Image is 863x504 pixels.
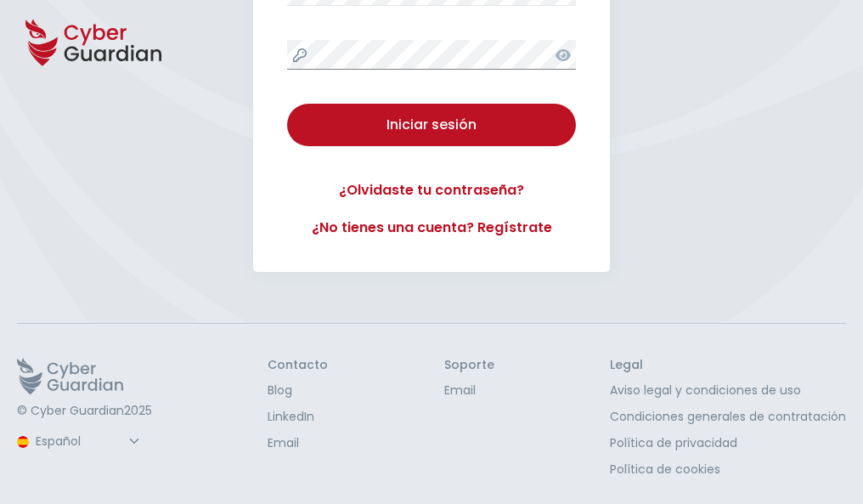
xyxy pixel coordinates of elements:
[300,115,563,135] div: Iniciar sesión
[268,434,328,452] a: Email
[268,382,328,399] a: Blog
[610,382,846,399] a: Aviso legal y condiciones de uso
[287,218,576,238] a: ¿No tienes una cuenta? Regístrate
[17,404,152,419] p: © Cyber Guardian 2025
[610,358,846,373] h3: Legal
[268,408,328,426] a: LinkedIn
[287,180,576,201] a: ¿Olvidaste tu contraseña?
[17,436,29,448] img: region-logo
[610,408,846,426] a: Condiciones generales de contratación
[610,461,846,479] a: Política de cookies
[444,358,494,373] h3: Soporte
[610,434,846,452] a: Política de privacidad
[268,358,328,373] h3: Contacto
[444,382,494,399] a: Email
[287,104,576,146] button: Iniciar sesión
